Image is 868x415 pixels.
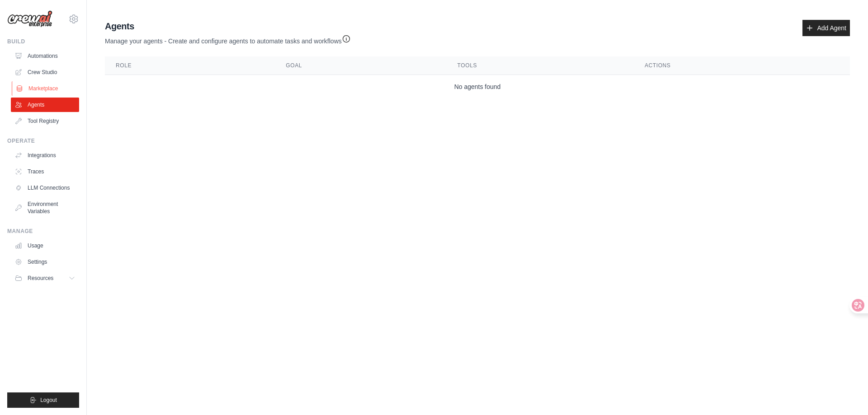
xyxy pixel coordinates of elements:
[802,20,850,36] a: Add Agent
[40,396,57,404] span: Logout
[105,56,275,75] th: Role
[11,181,79,195] a: LLM Connections
[105,20,351,33] h2: Agents
[7,38,79,45] div: Build
[11,65,79,79] a: Crew Studio
[11,255,79,269] a: Settings
[7,10,52,28] img: Logo
[105,33,351,46] p: Manage your agents - Create and configure agents to automate tasks and workflows
[105,75,850,99] td: No agents found
[7,392,79,408] button: Logout
[7,137,79,145] div: Operate
[11,197,79,219] a: Environment Variables
[275,56,446,75] th: Goal
[634,56,850,75] th: Actions
[11,114,79,128] a: Tool Registry
[11,98,79,112] a: Agents
[11,148,79,163] a: Integrations
[28,275,53,282] span: Resources
[11,49,79,63] a: Automations
[7,228,79,235] div: Manage
[11,164,79,179] a: Traces
[11,238,79,253] a: Usage
[447,56,634,75] th: Tools
[12,81,80,96] a: Marketplace
[11,271,79,285] button: Resources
